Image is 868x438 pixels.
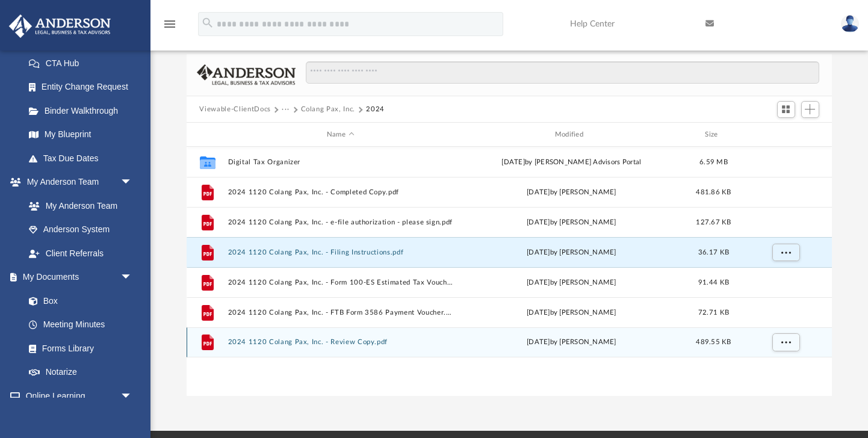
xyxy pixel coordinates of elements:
button: 2024 1120 Colang Pax, Inc. - Form 100-ES Estimated Tax Voucher.pdf [228,279,453,286]
button: Viewable-ClientDocs [199,104,270,115]
div: [DATE] by [PERSON_NAME] [459,337,684,348]
div: Name [227,129,453,140]
div: id [191,129,222,140]
button: Digital Tax Organizer [228,158,453,166]
button: 2024 1120 Colang Pax, Inc. - FTB Form 3586 Payment Voucher.pdf [228,309,453,316]
span: 72.71 KB [698,309,729,316]
button: 2024 [366,104,385,115]
span: arrow_drop_down [120,265,144,290]
span: 36.17 KB [698,249,729,256]
button: ··· [282,104,290,115]
a: Tax Due Dates [17,146,150,170]
a: Forms Library [17,336,138,360]
button: 2024 1120 Colang Pax, Inc. - e-file authorization - please sign.pdf [228,218,453,226]
button: More options [772,244,799,262]
a: My Anderson Teamarrow_drop_down [8,170,144,194]
span: 489.55 KB [696,339,731,345]
a: Notarize [17,360,144,384]
button: 2024 1120 Colang Pax, Inc. - Completed Copy.pdf [228,188,453,196]
a: CTA Hub [17,51,150,75]
a: My Blueprint [17,123,144,147]
button: Add [801,101,819,118]
div: [DATE] by [PERSON_NAME] [459,217,684,228]
div: id [743,129,827,140]
img: User Pic [841,15,859,32]
span: 127.67 KB [696,219,731,226]
a: Box [17,289,138,313]
a: Online Learningarrow_drop_down [8,384,144,408]
a: Client Referrals [17,241,144,265]
input: Search files and folders [306,61,819,84]
span: arrow_drop_down [120,170,144,195]
a: Binder Walkthrough [17,99,150,123]
button: Colang Pax, Inc. [301,104,355,115]
a: menu [163,23,177,31]
span: 481.86 KB [696,189,731,196]
span: 6.59 MB [699,159,728,165]
a: Anderson System [17,218,144,242]
div: [DATE] by [PERSON_NAME] [459,247,684,258]
div: [DATE] by [PERSON_NAME] [459,187,684,198]
a: Entity Change Request [17,75,150,99]
div: Size [689,129,737,140]
a: My Anderson Team [17,194,138,218]
a: My Documentsarrow_drop_down [8,265,144,289]
span: arrow_drop_down [120,384,144,409]
button: 2024 1120 Colang Pax, Inc. - Review Copy.pdf [228,339,453,347]
div: [DATE] by [PERSON_NAME] [459,307,684,318]
div: [DATE] by [PERSON_NAME] [459,277,684,288]
button: More options [772,333,799,351]
img: Anderson Advisors Platinum Portal [5,14,114,38]
button: Switch to Grid View [777,101,795,118]
i: menu [163,17,177,31]
span: 91.44 KB [698,279,729,286]
i: search [201,16,214,29]
a: Meeting Minutes [17,313,144,337]
div: Modified [458,129,684,140]
button: 2024 1120 Colang Pax, Inc. - Filing Instructions.pdf [228,248,453,256]
div: grid [187,147,832,396]
div: [DATE] by [PERSON_NAME] Advisors Portal [459,157,684,168]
